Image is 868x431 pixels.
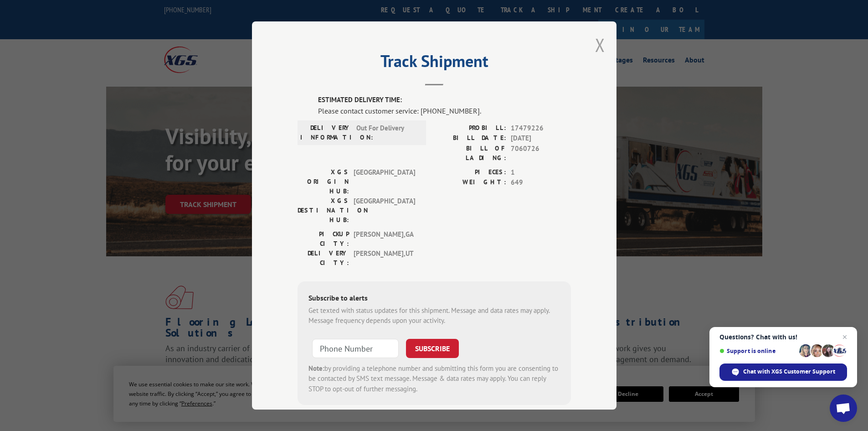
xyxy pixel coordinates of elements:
label: PICKUP CITY: [298,229,349,249]
span: 1 [511,167,571,178]
label: WEIGHT: [434,177,506,188]
span: Support is online [719,348,796,354]
strong: Note: [308,364,324,373]
div: Get texted with status updates for this shipment. Message and data rates may apply. Message frequ... [308,306,560,326]
div: Please contact customer service: [PHONE_NUMBER]. [318,105,571,116]
span: Questions? Chat with us! [719,333,847,341]
label: ESTIMATED DELIVERY TIME: [318,95,571,105]
label: BILL OF LADING: [434,144,506,163]
span: [PERSON_NAME] , UT [354,249,415,268]
span: Close chat [839,332,850,343]
input: Phone Number [312,339,399,358]
h2: Track Shipment [298,55,571,72]
div: by providing a telephone number and submitting this form you are consenting to be contacted by SM... [308,363,560,395]
span: [GEOGRAPHIC_DATA] [354,196,415,225]
span: 7060726 [511,144,571,163]
label: DELIVERY INFORMATION: [300,123,352,142]
label: DELIVERY CITY: [298,249,349,268]
span: Chat with XGS Customer Support [743,368,835,376]
label: XGS ORIGIN HUB: [298,167,349,196]
label: PROBILL: [434,123,506,134]
span: 17479226 [511,123,571,134]
span: 649 [511,177,571,188]
div: Open chat [830,395,857,422]
label: BILL DATE: [434,133,506,144]
span: [GEOGRAPHIC_DATA] [354,167,415,196]
span: [PERSON_NAME] , GA [354,229,415,249]
label: XGS DESTINATION HUB: [298,196,349,225]
span: Out For Delivery [356,123,418,142]
div: Subscribe to alerts [308,292,560,306]
button: SUBSCRIBE [406,339,459,358]
div: Chat with XGS Customer Support [719,363,847,381]
button: Close modal [595,33,605,57]
span: [DATE] [511,133,571,144]
label: PIECES: [434,167,506,178]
